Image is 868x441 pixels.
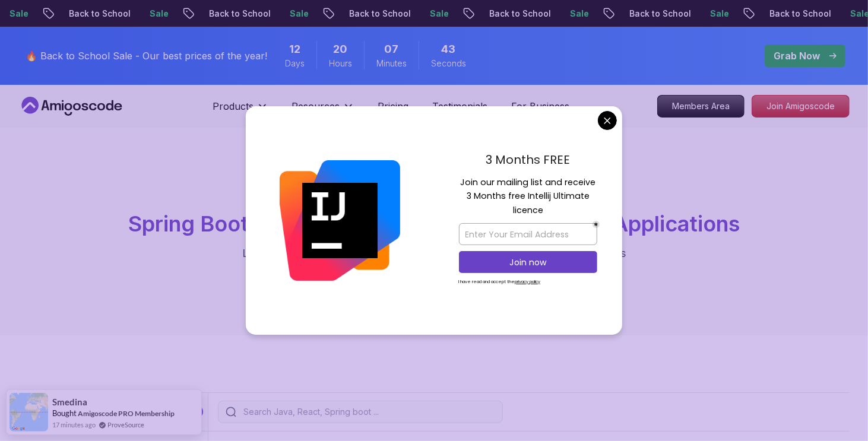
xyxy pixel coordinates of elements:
p: Products [213,99,254,113]
a: For Business [512,99,570,113]
span: 7 Minutes [385,41,399,58]
a: Members Area [657,95,745,118]
span: Minutes [376,58,407,69]
p: Sale [243,8,281,20]
p: Members Area [658,96,744,117]
span: smedina [52,397,87,407]
a: Pricing [378,99,409,113]
p: Join Amigoscode [752,96,849,117]
p: Grab Now [774,49,820,63]
img: provesource social proof notification image [9,393,48,432]
span: Bought [52,408,77,418]
span: 20 Hours [334,41,348,58]
p: Back to School [163,8,243,20]
span: Days [285,58,305,69]
p: Sale [804,8,842,20]
a: ProveSource [107,420,144,430]
span: Hours [329,58,352,69]
span: 12 Days [289,41,300,58]
a: Amigoscode PRO Membership [78,409,175,418]
span: Seconds [431,58,466,69]
p: Sale [103,8,141,20]
a: Testimonials [433,99,488,113]
input: Search Java, React, Spring boot ... [241,406,495,418]
p: Resources [292,99,340,113]
a: Join Amigoscode [752,95,850,118]
p: Sale [524,8,562,20]
p: Sale [384,8,422,20]
button: Products [213,99,268,123]
p: Sale [664,8,702,20]
p: Back to School [723,8,804,20]
span: 43 Seconds [442,41,456,58]
p: Back to School [443,8,524,20]
span: 17 minutes ago [52,420,96,430]
p: Back to School [23,8,103,20]
span: Spring Boot Courses for Building Scalable Java Applications [128,211,740,237]
p: Back to School [303,8,384,20]
button: Resources [292,99,354,123]
p: 🔥 Back to School Sale - Our best prices of the year! [26,49,267,63]
p: Learn to build production-grade Java applications using Spring Boot. Includes REST APIs, database... [235,245,633,278]
p: Back to School [583,8,664,20]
